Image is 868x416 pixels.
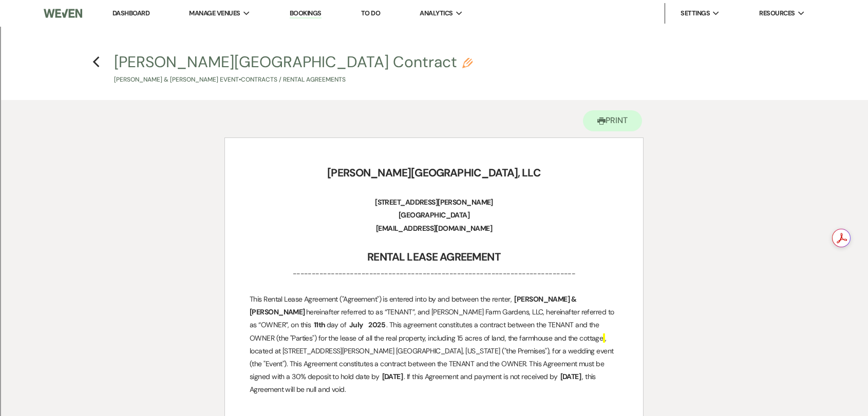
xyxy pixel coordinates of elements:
img: Weven Logo [44,3,83,24]
span: Manage Venues [189,8,240,18]
a: To Do [361,9,380,17]
span: Analytics [420,8,452,18]
a: Dashboard [112,9,149,17]
a: Bookings [290,9,322,18]
span: Settings [681,8,710,18]
span: Resources [759,8,795,18]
